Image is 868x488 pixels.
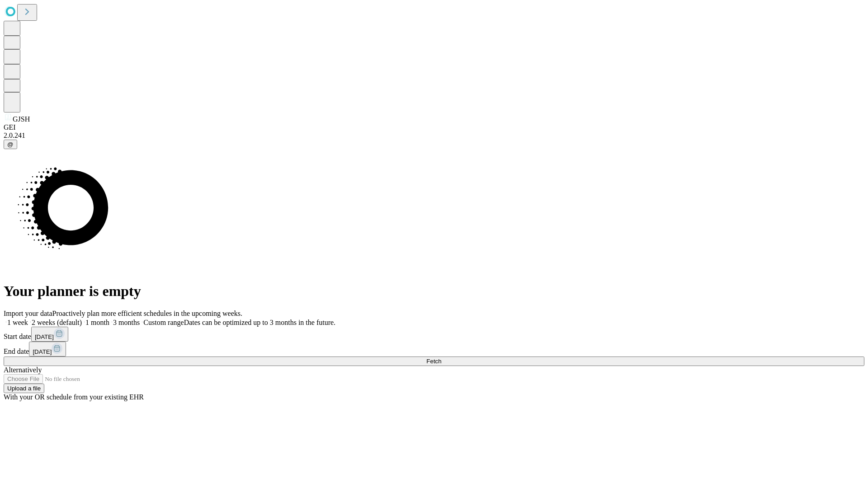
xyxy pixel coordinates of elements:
span: [DATE] [33,348,52,355]
span: @ [7,141,14,148]
span: 1 month [85,319,109,326]
h1: Your planner is empty [4,283,864,300]
div: End date [4,342,864,357]
div: Start date [4,327,864,342]
span: Import your data [4,310,52,317]
button: Upload a file [4,384,44,393]
span: 2 weeks (default) [32,319,82,326]
span: Dates can be optimized up to 3 months in the future. [184,319,335,326]
div: 2.0.241 [4,131,864,140]
span: Alternatively [4,366,42,374]
button: Fetch [4,357,864,366]
span: GJSH [13,115,30,123]
span: 3 months [113,319,140,326]
button: [DATE] [31,327,68,342]
button: [DATE] [29,342,66,357]
span: [DATE] [35,333,54,340]
span: 1 week [7,319,28,326]
button: @ [4,140,17,149]
div: GEI [4,123,864,131]
span: Fetch [426,358,441,365]
span: With your OR schedule from your existing EHR [4,393,144,401]
span: Custom range [143,319,184,326]
span: Proactively plan more efficient schedules in the upcoming weeks. [52,310,242,317]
